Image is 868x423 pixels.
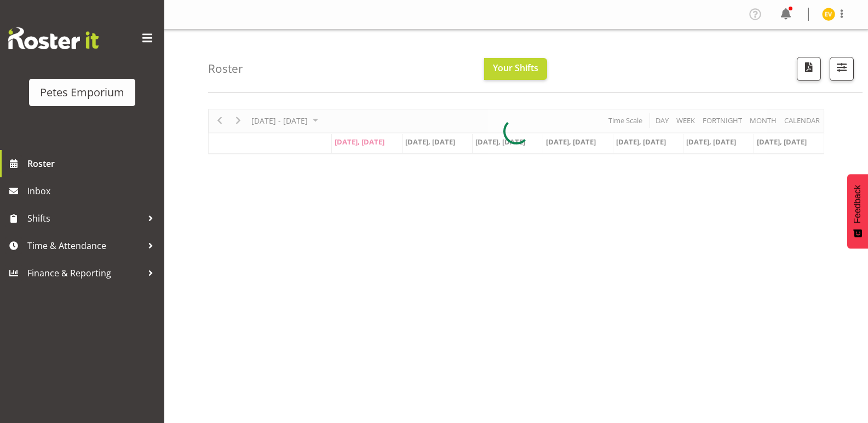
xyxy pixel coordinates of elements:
[8,27,99,49] img: Rosterit website logo
[853,185,863,223] span: Feedback
[27,183,159,199] span: Inbox
[484,58,547,80] button: Your Shifts
[493,62,538,74] span: Your Shifts
[847,174,868,248] button: Feedback - Show survey
[27,265,142,281] span: Finance & Reporting
[40,84,124,101] div: Petes Emporium
[797,57,821,81] button: Download a PDF of the roster according to the set date range.
[822,8,835,21] img: eva-vailini10223.jpg
[27,210,142,227] span: Shifts
[27,237,142,254] span: Time & Attendance
[27,155,159,172] span: Roster
[830,57,854,81] button: Filter Shifts
[208,62,243,75] h4: Roster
